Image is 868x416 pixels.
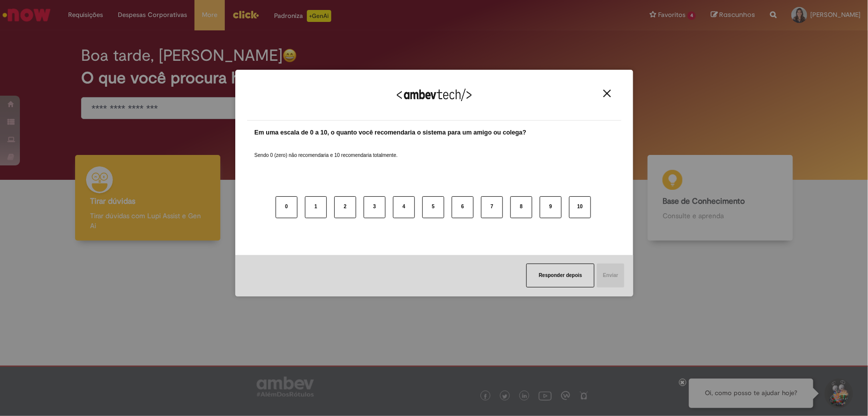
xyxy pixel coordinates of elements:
[603,90,611,97] img: Close
[452,196,474,218] button: 6
[334,196,356,218] button: 2
[510,196,532,218] button: 8
[255,128,527,138] label: Em uma escala de 0 a 10, o quanto você recomendaria o sistema para um amigo ou colega?
[397,89,472,101] img: Logo Ambevtech
[276,196,297,218] button: 0
[526,264,594,287] button: Responder depois
[255,140,398,159] label: Sendo 0 (zero) não recomendaria e 10 recomendaria totalmente.
[364,196,386,218] button: 3
[481,196,503,218] button: 7
[393,196,415,218] button: 4
[569,196,591,218] button: 10
[305,196,327,218] button: 1
[540,196,562,218] button: 9
[600,89,614,98] button: Close
[422,196,444,218] button: 5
